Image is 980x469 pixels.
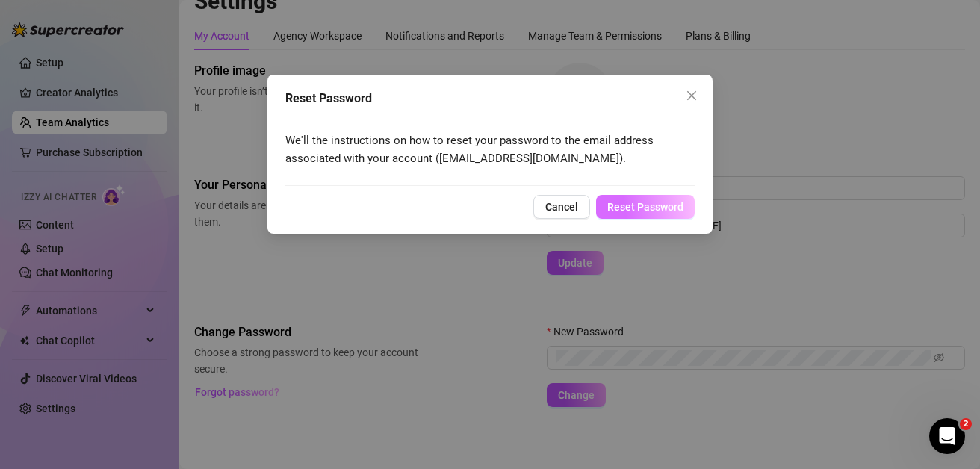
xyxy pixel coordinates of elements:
span: Close [680,90,704,102]
span: close [686,90,698,102]
iframe: Intercom live chat [929,418,965,454]
div: Reset Password [285,90,695,108]
button: Close [680,84,704,108]
span: Reset Password [607,201,683,213]
button: Reset Password [596,195,695,219]
button: Cancel [533,195,590,219]
span: 2 [960,418,972,430]
span: Cancel [545,201,578,213]
span: We'll the instructions on how to reset your password to the email address associated with your ac... [285,134,654,165]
